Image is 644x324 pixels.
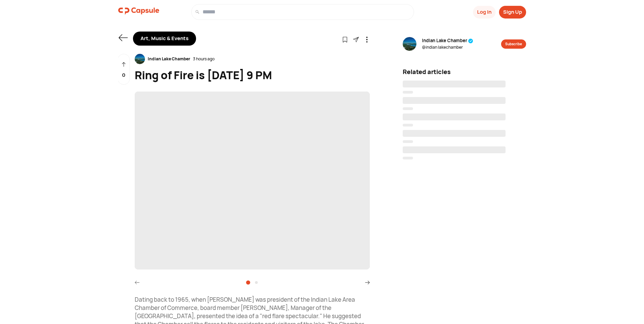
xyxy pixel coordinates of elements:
[422,44,473,50] span: @ indian lakechamber
[135,67,370,83] div: Ring of Fire is [DATE] 9 PM
[403,97,506,104] span: ‌
[403,91,413,94] span: ‌
[145,56,193,62] div: Indian Lake Chamber
[193,56,215,62] div: 3 hours ago
[135,54,145,64] img: resizeImage
[135,92,370,270] span: ‌
[403,157,413,159] span: ‌
[473,6,496,19] button: Log In
[468,38,473,44] img: tick
[403,113,506,120] span: ‌
[118,4,159,18] img: logo
[403,67,526,76] div: Related articles
[403,81,506,87] span: ‌
[403,130,506,137] span: ‌
[403,107,413,110] span: ‌
[403,146,506,153] span: ‌
[403,140,413,143] span: ‌
[133,32,196,46] div: Art, Music & Events
[499,6,526,19] button: Sign Up
[122,71,125,79] p: 0
[422,37,473,44] span: Indian Lake Chamber
[118,4,159,20] a: logo
[403,37,416,51] img: resizeImage
[501,39,526,49] button: Subscribe
[403,124,413,127] span: ‌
